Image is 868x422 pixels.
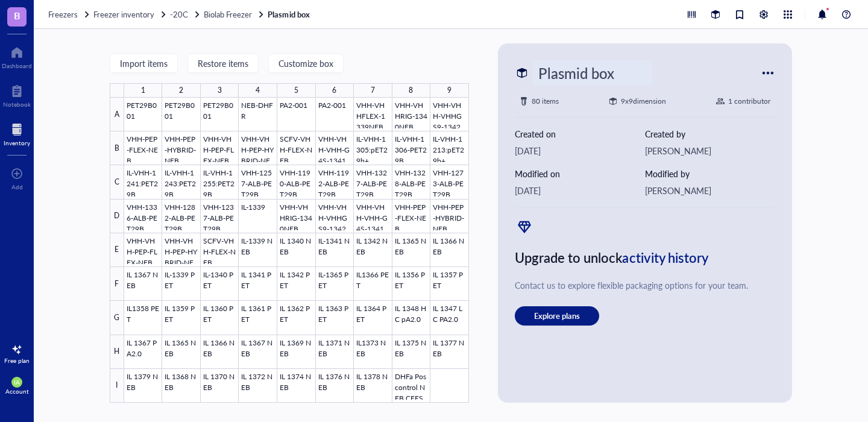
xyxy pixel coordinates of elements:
[110,233,124,267] div: E
[645,184,775,197] div: [PERSON_NAME]
[110,165,124,199] div: C
[218,83,222,98] div: 3
[534,310,580,321] span: Explore plans
[515,144,645,157] div: [DATE]
[645,127,775,140] div: Created by
[198,58,248,68] span: Restore items
[4,139,30,146] div: Inventory
[4,357,30,364] div: Free plan
[110,131,124,165] div: B
[93,8,154,20] span: Freezer inventory
[515,184,645,197] div: [DATE]
[170,8,188,20] span: -20C
[447,83,451,98] div: 9
[645,144,775,157] div: [PERSON_NAME]
[3,81,31,108] a: Notebook
[268,54,344,73] button: Customize box
[110,335,124,369] div: H
[409,83,413,98] div: 8
[371,83,375,98] div: 7
[2,62,32,69] div: Dashboard
[515,127,645,140] div: Created on
[256,83,260,98] div: 4
[204,8,252,20] span: Biolab Freezer
[187,54,259,73] button: Restore items
[268,9,312,20] a: Plasmid box
[728,95,770,107] div: 1 contributor
[110,267,124,301] div: F
[14,379,20,386] span: IA
[515,246,775,269] div: Upgrade to unlock
[2,43,32,69] a: Dashboard
[278,58,333,68] span: Customize box
[622,248,708,267] span: activity history
[141,83,145,98] div: 1
[14,8,20,23] span: B
[110,200,124,233] div: D
[110,369,124,403] div: I
[93,9,168,20] a: Freezer inventory
[515,306,599,326] button: Explore plans
[515,279,775,292] div: Contact us to explore flexible packaging options for your team.
[515,167,645,180] div: Modified on
[120,58,168,68] span: Import items
[332,83,336,98] div: 6
[110,54,178,73] button: Import items
[294,83,298,98] div: 5
[11,183,23,191] div: Add
[110,301,124,335] div: G
[532,95,559,107] div: 80 items
[179,83,183,98] div: 2
[4,120,30,146] a: Inventory
[645,167,775,180] div: Modified by
[3,101,31,108] div: Notebook
[515,306,775,326] a: Explore plans
[170,9,265,20] a: -20CBiolab Freezer
[110,98,124,131] div: A
[48,9,91,20] a: Freezers
[5,388,29,395] div: Account
[48,8,78,20] span: Freezers
[621,95,666,107] div: 9 x 9 dimension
